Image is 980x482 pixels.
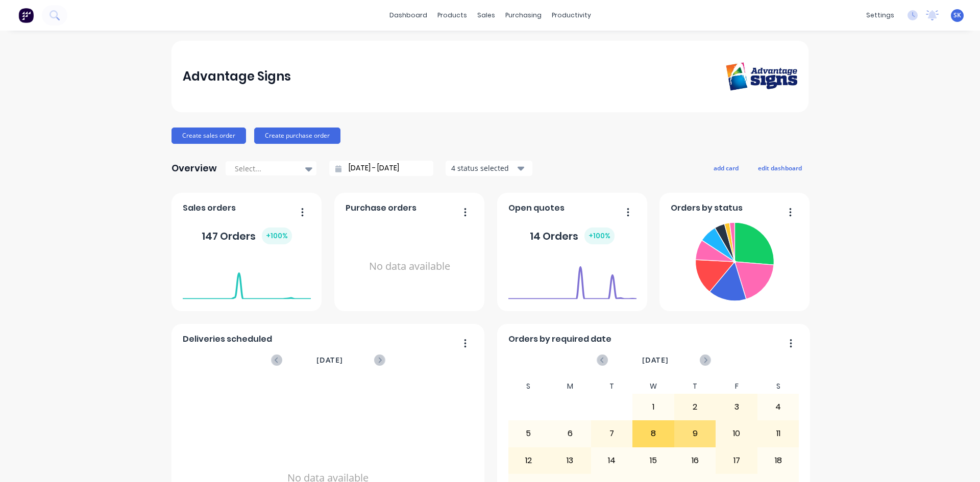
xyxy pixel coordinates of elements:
[316,354,343,366] span: [DATE]
[432,8,472,23] div: products
[508,202,565,214] span: Open quotes
[451,163,516,173] div: 4 status selected
[716,421,757,446] div: 10
[508,448,549,473] div: 12
[591,379,633,394] div: T
[346,218,474,315] div: No data available
[592,448,632,473] div: 14
[757,379,799,394] div: S
[716,448,757,473] div: 17
[751,161,808,174] button: edit dashboard
[632,379,674,394] div: W
[584,227,615,244] div: + 100 %
[446,161,532,176] button: 4 status selected
[18,8,34,23] img: Factory
[550,421,591,446] div: 6
[384,8,432,23] a: dashboard
[633,394,674,420] div: 1
[500,8,547,23] div: purchasing
[202,227,292,244] div: 147 Orders
[674,379,716,394] div: T
[592,421,632,446] div: 7
[675,421,716,446] div: 9
[726,62,797,91] img: Advantage Signs
[707,161,745,174] button: add card
[953,11,961,20] span: SK
[171,158,217,179] div: Overview
[183,66,291,87] div: Advantage Signs
[758,448,799,473] div: 18
[254,128,340,144] button: Create purchase order
[716,379,757,394] div: F
[758,421,799,446] div: 11
[472,8,500,23] div: sales
[262,227,292,244] div: + 100 %
[642,354,669,366] span: [DATE]
[346,202,416,214] span: Purchase orders
[675,448,716,473] div: 16
[633,448,674,473] div: 15
[549,379,591,394] div: M
[861,8,899,23] div: settings
[633,421,674,446] div: 8
[675,394,716,420] div: 2
[671,202,743,214] span: Orders by status
[547,8,596,23] div: productivity
[716,394,757,420] div: 3
[171,128,246,144] button: Create sales order
[183,202,236,214] span: Sales orders
[550,448,591,473] div: 13
[508,421,549,446] div: 5
[508,379,550,394] div: S
[758,394,799,420] div: 4
[530,227,615,244] div: 14 Orders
